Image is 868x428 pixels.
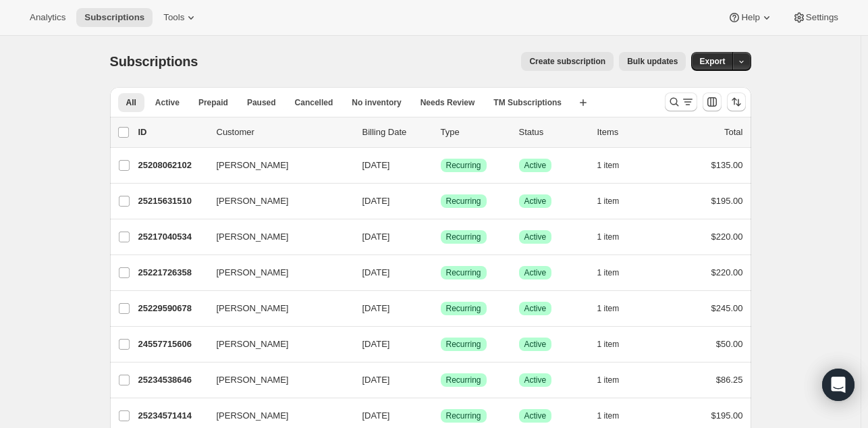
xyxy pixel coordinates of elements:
button: Customize table column order and visibility [703,92,722,111]
p: 25234538646 [138,373,206,387]
p: 25229590678 [138,302,206,315]
span: Help [741,12,759,23]
p: Customer [217,126,352,139]
div: IDCustomerBilling DateTypeStatusItemsTotal [138,126,743,139]
div: Type [441,126,508,139]
span: [DATE] [362,410,390,421]
span: Paused [247,97,276,108]
button: 1 item [597,335,634,354]
span: Active [524,303,547,314]
span: Recurring [446,375,481,385]
span: [PERSON_NAME] [217,266,289,279]
span: $50.00 [716,339,743,349]
button: [PERSON_NAME] [209,226,344,248]
span: Needs Review [421,97,475,108]
span: Active [524,160,547,171]
span: Prepaid [198,97,228,108]
div: 24557715606[PERSON_NAME][DATE]SuccessRecurringSuccessActive1 item$50.00 [138,335,743,354]
span: [PERSON_NAME] [217,338,289,351]
p: 24557715606 [138,338,206,351]
button: [PERSON_NAME] [209,369,344,391]
span: Active [524,196,547,207]
span: 1 item [597,303,620,314]
button: Analytics [22,8,74,27]
div: Items [597,126,665,139]
button: 1 item [597,299,634,318]
div: Open Intercom Messenger [822,369,855,401]
span: Recurring [446,160,481,171]
span: [DATE] [362,303,390,313]
p: Billing Date [362,126,430,139]
button: Subscriptions [76,8,153,27]
button: 1 item [597,263,634,282]
span: [PERSON_NAME] [217,159,289,172]
span: Subscriptions [110,54,198,69]
span: [DATE] [362,160,390,170]
span: [PERSON_NAME] [217,194,289,208]
span: [PERSON_NAME] [217,230,289,244]
button: 1 item [597,371,634,390]
button: Help [720,8,781,27]
button: Settings [784,8,846,27]
span: 1 item [597,196,620,207]
span: Active [524,375,547,385]
button: Export [691,52,733,71]
span: Recurring [446,267,481,278]
span: $220.00 [711,267,743,277]
span: $245.00 [711,303,743,313]
span: $195.00 [711,410,743,421]
span: Active [524,339,547,350]
span: Active [524,232,547,242]
p: 25234571414 [138,409,206,423]
span: Cancelled [295,97,333,108]
span: Recurring [446,339,481,350]
span: Subscriptions [84,12,144,23]
span: Active [155,97,180,108]
div: 25234571414[PERSON_NAME][DATE]SuccessRecurringSuccessActive1 item$195.00 [138,406,743,425]
button: Tools [155,8,206,27]
span: [PERSON_NAME] [217,409,289,423]
button: Sort the results [727,92,746,111]
span: [DATE] [362,196,390,206]
span: [PERSON_NAME] [217,373,289,387]
div: 25208062102[PERSON_NAME][DATE]SuccessRecurringSuccessActive1 item$135.00 [138,156,743,175]
span: $86.25 [716,375,743,385]
span: Analytics [30,12,65,23]
span: Recurring [446,232,481,242]
span: Recurring [446,303,481,314]
span: Create subscription [529,56,605,67]
div: 25215631510[PERSON_NAME][DATE]SuccessRecurringSuccessActive1 item$195.00 [138,192,743,211]
button: [PERSON_NAME] [209,405,344,427]
span: $195.00 [711,196,743,206]
span: $220.00 [711,232,743,242]
button: [PERSON_NAME] [209,333,344,355]
span: Active [524,410,547,421]
span: [DATE] [362,339,390,349]
span: [DATE] [362,375,390,385]
button: Create new view [572,93,594,112]
div: 25229590678[PERSON_NAME][DATE]SuccessRecurringSuccessActive1 item$245.00 [138,299,743,318]
span: 1 item [597,232,620,242]
button: [PERSON_NAME] [209,190,344,212]
button: 1 item [597,406,634,425]
span: [DATE] [362,267,390,277]
p: 25217040534 [138,230,206,244]
span: 1 item [597,410,620,421]
p: Total [724,126,742,139]
p: 25208062102 [138,159,206,172]
span: 1 item [597,339,620,350]
span: No inventory [352,97,401,108]
button: [PERSON_NAME] [209,155,344,176]
button: 1 item [597,192,634,211]
button: [PERSON_NAME] [209,262,344,284]
span: 1 item [597,375,620,385]
div: 25221726358[PERSON_NAME][DATE]SuccessRecurringSuccessActive1 item$220.00 [138,263,743,282]
span: All [126,97,136,108]
span: 1 item [597,160,620,171]
button: [PERSON_NAME] [209,298,344,319]
div: 25234538646[PERSON_NAME][DATE]SuccessRecurringSuccessActive1 item$86.25 [138,371,743,390]
span: [DATE] [362,232,390,242]
div: 25217040534[PERSON_NAME][DATE]SuccessRecurringSuccessActive1 item$220.00 [138,228,743,246]
p: 25221726358 [138,266,206,279]
span: Tools [163,12,184,23]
